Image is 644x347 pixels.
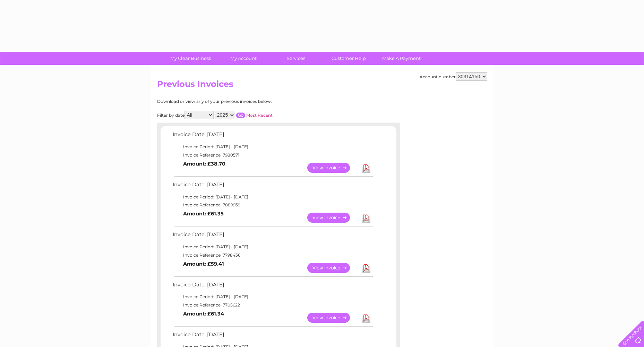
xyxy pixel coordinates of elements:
td: Invoice Period: [DATE] - [DATE] [171,243,374,251]
a: Download [362,263,370,273]
td: Invoice Reference: 7705622 [171,301,374,309]
b: Amount: £61.34 [183,311,224,317]
a: View [307,263,358,273]
a: My Account [215,52,272,65]
td: Invoice Period: [DATE] - [DATE] [171,293,374,301]
td: Invoice Date: [DATE] [171,230,374,243]
a: Make A Payment [373,52,430,65]
a: Customer Help [320,52,377,65]
td: Invoice Reference: 7980571 [171,151,374,159]
td: Invoice Reference: 7889939 [171,201,374,209]
td: Invoice Date: [DATE] [171,180,374,193]
a: View [307,313,358,323]
td: Invoice Reference: 7798436 [171,251,374,259]
h2: Previous Invoices [157,79,487,92]
a: My Clear Business [162,52,219,65]
a: Most Recent [246,113,273,118]
a: Download [362,213,370,223]
div: Download or view any of your previous invoices below. [157,99,339,104]
div: Filter by date [157,111,339,119]
a: Download [362,163,370,173]
td: Invoice Date: [DATE] [171,330,374,343]
a: View [307,163,358,173]
b: Amount: £59.41 [183,261,224,267]
td: Invoice Period: [DATE] - [DATE] [171,193,374,201]
td: Invoice Date: [DATE] [171,130,374,143]
a: Download [362,313,370,323]
td: Invoice Date: [DATE] [171,280,374,293]
div: Account number [420,72,487,81]
td: Invoice Period: [DATE] - [DATE] [171,143,374,151]
a: View [307,213,358,223]
b: Amount: £61.35 [183,211,224,217]
a: Services [267,52,325,65]
b: Amount: £38.70 [183,161,225,167]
